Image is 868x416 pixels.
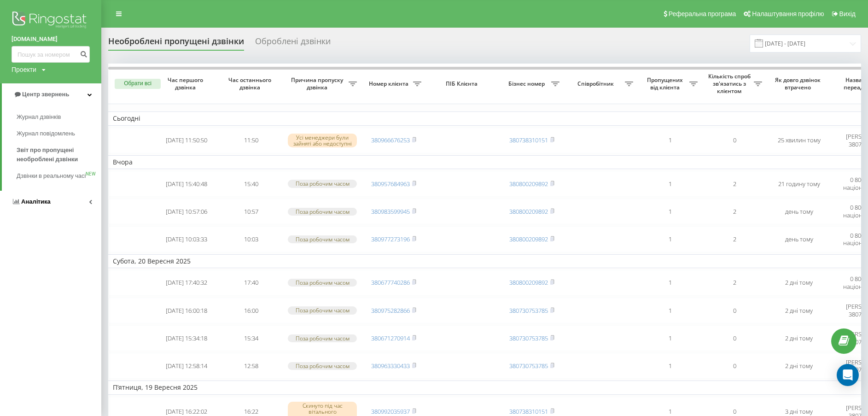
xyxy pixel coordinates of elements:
[569,80,625,88] span: Співробітник
[638,298,702,323] td: 1
[752,10,824,18] span: Налаштування профілю
[371,180,410,188] a: 380957684963
[255,36,331,51] div: Оброблені дзвінки
[108,36,244,51] div: Необроблені пропущені дзвінки
[767,325,831,351] td: 2 дні тому
[767,298,831,323] td: 2 дні тому
[154,128,219,153] td: [DATE] 11:50:50
[154,270,219,296] td: [DATE] 17:40:32
[371,136,410,144] a: 380966676253
[17,171,86,181] span: Дзвінки в реальному часі
[12,46,90,63] input: Пошук за номером
[767,199,831,224] td: день тому
[219,270,283,296] td: 17:40
[509,180,548,188] a: 380800209892
[509,306,548,315] a: 380730753785
[504,80,551,88] span: Бізнес номер
[837,364,859,386] div: Open Intercom Messenger
[638,171,702,197] td: 1
[509,334,548,342] a: 380730753785
[371,362,410,370] a: 380963330433
[702,199,767,224] td: 2
[17,125,101,142] a: Журнал повідомлень
[226,76,276,91] span: Час останнього дзвінка
[702,171,767,197] td: 2
[17,168,101,184] a: Дзвінки в реальному часіNEW
[17,129,75,138] span: Журнал повідомлень
[162,76,211,91] span: Час першого дзвінка
[154,226,219,252] td: [DATE] 10:03:33
[366,80,413,88] span: Номер клієнта
[702,270,767,296] td: 2
[22,91,69,98] span: Центр звернень
[219,298,283,323] td: 16:00
[288,362,357,370] div: Поза робочим часом
[219,325,283,351] td: 15:34
[219,353,283,379] td: 12:58
[702,128,767,153] td: 0
[434,80,492,88] span: ПІБ Клієнта
[371,334,410,342] a: 380671270914
[371,407,410,416] a: 380992035937
[219,171,283,197] td: 15:40
[638,353,702,379] td: 1
[669,10,736,18] span: Реферальна програма
[767,353,831,379] td: 2 дні тому
[288,76,349,91] span: Причина пропуску дзвінка
[509,407,548,416] a: 380738310151
[509,207,548,216] a: 380800209892
[638,325,702,351] td: 1
[839,10,856,18] span: Вихід
[509,278,548,287] a: 380800209892
[154,298,219,323] td: [DATE] 16:00:18
[288,334,357,342] div: Поза робочим часом
[371,306,410,315] a: 380975282866
[17,142,101,168] a: Звіт про пропущені необроблені дзвінки
[21,198,51,205] span: Аналiтика
[288,180,357,187] div: Поза робочим часом
[288,279,357,287] div: Поза робочим часом
[371,235,410,243] a: 380977273196
[371,278,410,287] a: 380677740286
[638,226,702,252] td: 1
[219,128,283,153] td: 11:50
[638,128,702,153] td: 1
[509,362,548,370] a: 380730753785
[17,112,61,122] span: Журнал дзвінків
[17,146,97,164] span: Звіт про пропущені необроблені дзвінки
[288,235,357,243] div: Поза робочим часом
[371,207,410,216] a: 380983599945
[702,325,767,351] td: 0
[767,226,831,252] td: день тому
[702,226,767,252] td: 2
[17,109,101,125] a: Журнал дзвінків
[2,83,101,105] a: Центр звернень
[154,199,219,224] td: [DATE] 10:57:06
[767,128,831,153] td: 25 хвилин тому
[12,35,90,44] a: [DOMAIN_NAME]
[702,353,767,379] td: 0
[115,79,161,89] button: Обрати всі
[509,136,548,144] a: 380738310151
[774,76,824,91] span: Як довго дзвінок втрачено
[154,171,219,197] td: [DATE] 15:40:48
[638,199,702,224] td: 1
[767,270,831,296] td: 2 дні тому
[642,76,689,91] span: Пропущених від клієнта
[154,353,219,379] td: [DATE] 12:58:14
[219,226,283,252] td: 10:03
[288,306,357,314] div: Поза робочим часом
[12,65,36,74] div: Проекти
[767,171,831,197] td: 21 годину тому
[707,73,754,94] span: Кількість спроб зв'язатись з клієнтом
[154,325,219,351] td: [DATE] 15:34:18
[702,298,767,323] td: 0
[288,208,357,216] div: Поза робочим часом
[509,235,548,243] a: 380800209892
[219,199,283,224] td: 10:57
[288,134,357,147] div: Усі менеджери були зайняті або недоступні
[638,270,702,296] td: 1
[12,9,90,32] img: Ringostat logo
